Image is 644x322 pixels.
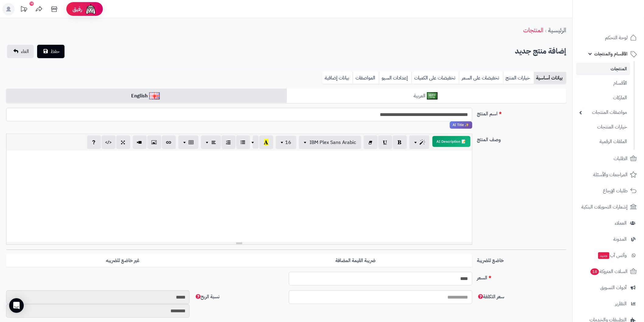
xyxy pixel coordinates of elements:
a: إشعارات التحويلات البنكية [576,200,640,214]
a: المراجعات والأسئلة [576,167,640,182]
a: المواصفات [353,72,379,84]
span: نسبة الربح [194,293,219,300]
label: وصف المنتج [475,134,569,143]
span: جديد [598,252,610,259]
span: الأقسام والمنتجات [594,50,628,58]
span: الطلبات [614,154,628,163]
img: العربية [427,92,438,100]
span: لوحة التحكم [605,33,628,42]
div: Open Intercom Messenger [9,298,24,313]
label: غير خاضع للضريبه [6,254,239,267]
a: المنتجات [576,63,630,75]
button: حفظ [37,45,65,58]
label: ضريبة القيمة المضافة [239,254,472,267]
span: المدونة [614,235,627,243]
span: انقر لاستخدام رفيقك الذكي [450,121,472,129]
span: IBM Plex Sans Arabic [310,139,356,146]
a: الغاء [7,45,34,58]
a: التقارير [576,296,640,311]
img: ai-face.png [85,3,97,15]
span: العملاء [615,219,627,227]
button: IBM Plex Sans Arabic [299,136,361,149]
span: 16 [285,139,292,146]
a: الرئيسية [548,26,566,35]
a: English [6,89,286,103]
span: وآتس آب [598,251,627,260]
span: التقارير [615,299,627,308]
a: المدونة [576,232,640,247]
div: 10 [30,2,34,6]
a: تخفيضات على السعر [459,72,503,84]
a: الماركات [576,91,630,104]
a: الطلبات [576,151,640,166]
a: وآتس آبجديد [576,248,640,263]
a: مواصفات المنتجات [576,106,630,119]
span: رفيق [72,5,82,13]
a: تخفيضات على الكميات [411,72,459,84]
button: 16 [276,136,296,149]
label: خاضع للضريبة [475,254,569,264]
h2: إضافة منتج جديد [515,45,566,58]
a: طلبات الإرجاع [576,184,640,198]
span: إشعارات التحويلات البنكية [582,203,628,211]
label: السعر [475,272,569,282]
a: الملفات الرقمية [576,135,630,148]
span: الغاء [21,48,29,55]
img: logo-2.png [603,17,638,30]
span: 18 [591,268,599,275]
a: خيارات المنتجات [576,121,630,134]
a: الأقسام [576,77,630,90]
span: المراجعات والأسئلة [593,170,628,179]
span: طلبات الإرجاع [603,187,628,195]
img: English [149,92,160,100]
a: السلات المتروكة18 [576,264,640,279]
span: السلات المتروكة [590,267,628,276]
button: 📝 AI Description [432,136,471,147]
label: اسم المنتج [475,108,569,117]
a: بيانات إضافية [322,72,353,84]
span: سعر التكلفة [477,293,505,300]
a: إعدادات السيو [379,72,411,84]
a: أدوات التسويق [576,280,640,295]
a: خيارات المنتج [503,72,534,84]
a: لوحة التحكم [576,30,640,45]
span: حفظ [51,48,60,55]
span: أدوات التسويق [600,283,627,292]
a: العربية [286,89,567,103]
a: المنتجات [523,26,544,35]
a: تحديثات المنصة [16,3,31,17]
a: بيانات أساسية [534,72,566,84]
a: العملاء [576,216,640,230]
